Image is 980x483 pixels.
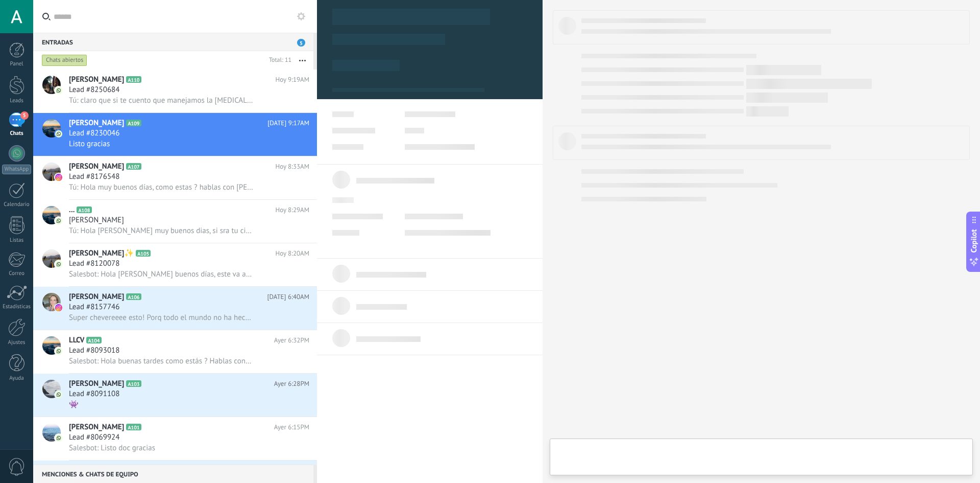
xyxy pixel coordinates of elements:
[2,237,32,244] div: Listas
[2,270,32,277] div: Correo
[126,76,141,83] span: A110
[274,335,309,346] span: Ayer 6:32PM
[69,215,124,225] span: [PERSON_NAME]
[55,261,62,268] img: icon
[33,156,317,199] a: avataricon[PERSON_NAME]A107Hoy 8:33AMLead #8176548Tú: Hola muy buenos días, como estas ? hablas c...
[69,85,119,95] span: Lead #8250684
[86,337,101,343] span: A104
[265,55,291,65] div: Total: 11
[69,389,119,399] span: Lead #8091108
[55,174,62,181] img: icon
[69,313,253,323] span: Super chevereeee esto! Porq todo el mundo no ha hecho si no criticar q el halftime show va a ser ...
[55,348,62,355] img: icon
[69,335,84,346] span: LLCV
[2,339,32,346] div: Ajustes
[69,443,155,453] span: Salesbot: Listo doc gracias
[69,302,119,312] span: Lead #8157746
[33,70,317,112] a: avataricon[PERSON_NAME]A110Hoy 9:19AMLead #8250684Tú: claro que si te cuento que manejamos la [ME...
[33,374,317,417] a: avataricon[PERSON_NAME]A103Ayer 6:28PMLead #8091108👾
[297,39,305,47] span: 5
[2,61,32,67] div: Panel
[69,182,253,192] span: Tú: Hola muy buenos días, como estas ? hablas con [PERSON_NAME] asistente de la Dra. [PERSON_NAME...
[55,87,62,94] img: icon
[275,162,309,172] span: Hoy 8:33AM
[33,200,317,243] a: avataricon...A108Hoy 8:29AM[PERSON_NAME]Tú: Hola [PERSON_NAME] muy buenos dias, si sra tu cirugia...
[126,380,141,387] span: A103
[69,128,119,139] span: Lead #8230046
[2,130,32,137] div: Chats
[126,120,141,126] span: A109
[69,248,134,259] span: [PERSON_NAME]✨
[33,417,317,460] a: avataricon[PERSON_NAME]A101Ayer 6:15PMLead #8069924Salesbot: Listo doc gracias
[69,172,119,182] span: Lead #8176548
[55,130,62,137] img: icon
[69,432,119,443] span: Lead #8069924
[55,304,62,311] img: icon
[69,75,124,85] span: [PERSON_NAME]
[33,287,317,330] a: avataricon[PERSON_NAME]A106[DATE] 6:40AMLead #8157746Super chevereeee esto! Porq todo el mundo no...
[969,229,979,252] span: Copilot
[69,379,124,389] span: [PERSON_NAME]
[69,346,119,356] span: Lead #8093018
[33,243,317,286] a: avataricon[PERSON_NAME]✨A105Hoy 8:20AMLead #8120078Salesbot: Hola [PERSON_NAME] buenos días, este...
[275,205,309,215] span: Hoy 8:29AM
[69,356,253,366] span: Salesbot: Hola buenas tardes como estás ? Hablas con [PERSON_NAME] asistente de la Dra [PERSON_NA...
[69,162,124,172] span: [PERSON_NAME]
[126,424,141,430] span: A101
[69,269,253,279] span: Salesbot: Hola [PERSON_NAME] buenos días, este va a ser nuestro nuevo número por ajora
[126,163,141,170] span: A107
[42,54,87,66] div: Chats abiertos
[2,165,31,174] div: WhatsApp
[274,422,309,432] span: Ayer 6:15PM
[33,465,313,483] div: Menciones & Chats de equipo
[2,201,32,208] div: Calendario
[33,330,317,373] a: avatariconLLCVA104Ayer 6:32PMLead #8093018Salesbot: Hola buenas tardes como estás ? Hablas con [P...
[274,379,309,389] span: Ayer 6:28PM
[69,205,75,215] span: ...
[33,33,313,51] div: Entradas
[69,422,124,432] span: [PERSON_NAME]
[267,118,309,128] span: [DATE] 9:17AM
[69,226,253,236] span: Tú: Hola [PERSON_NAME] muy buenos dias, si sra tu cirugia esta para este mes en el momento estamo...
[20,111,29,120] span: 5
[69,96,253,105] span: Tú: claro que si te cuento que manejamos la [MEDICAL_DATA] ultrasónica que es una técnica moderna...
[33,113,317,156] a: avataricon[PERSON_NAME]A109[DATE] 9:17AMLead #8230046Listo gracias
[55,391,62,398] img: icon
[69,400,79,409] span: 👾
[69,259,119,269] span: Lead #8120078
[2,98,32,104] div: Leads
[55,434,62,442] img: icon
[2,375,32,382] div: Ayuda
[69,118,124,128] span: [PERSON_NAME]
[267,292,309,302] span: [DATE] 6:40AM
[275,248,309,259] span: Hoy 8:20AM
[69,139,110,149] span: Listo gracias
[136,250,151,257] span: A105
[126,293,141,300] span: A106
[55,217,62,224] img: icon
[2,304,32,310] div: Estadísticas
[69,292,124,302] span: [PERSON_NAME]
[77,206,91,213] span: A108
[275,75,309,85] span: Hoy 9:19AM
